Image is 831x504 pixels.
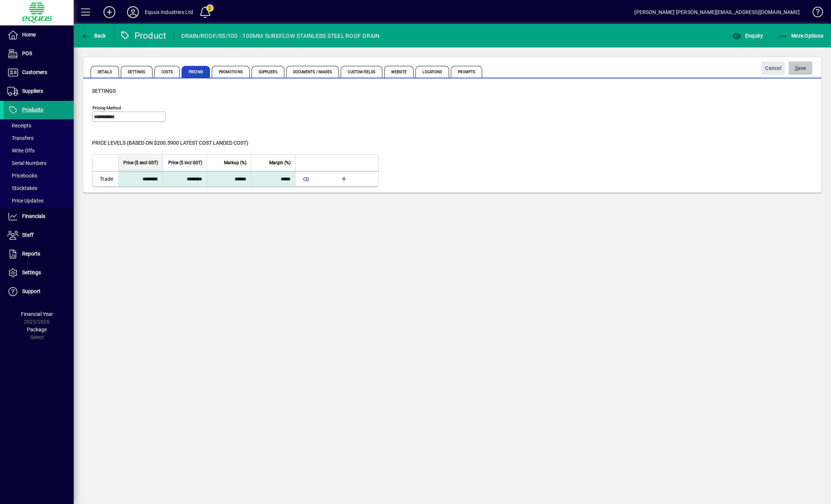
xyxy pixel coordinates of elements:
a: Suppliers [4,82,74,101]
span: Financial Year [21,311,53,317]
span: Staff [22,232,34,238]
span: Cancel [765,62,781,74]
a: Price Updates [4,194,74,207]
span: Suppliers [22,88,43,94]
a: Settings [4,264,74,282]
button: More Options [777,29,825,42]
span: Margin (%) [269,159,291,167]
span: Promotions [212,66,250,78]
app-page-header-button: Back [74,29,114,42]
span: Support [22,288,41,294]
a: Stocktakes [4,182,74,194]
span: Pricing [182,66,210,78]
div: [PERSON_NAME] [PERSON_NAME][EMAIL_ADDRESS][DOMAIN_NAME] [634,6,800,18]
span: Package [27,327,47,332]
a: POS [4,45,74,63]
a: Knowledge Base [807,1,822,25]
span: Prompts [451,66,482,78]
span: Custom Fields [341,66,382,78]
a: Financials [4,207,74,226]
span: Transfers [7,135,34,141]
button: Add [98,6,121,19]
span: Customers [22,69,47,75]
td: Trade [92,171,118,186]
a: Staff [4,226,74,244]
span: Settings [92,88,116,94]
span: Serial Numbers [7,160,46,166]
span: Reports [22,251,40,257]
span: Documents / Images [286,66,339,78]
a: Reports [4,245,74,263]
span: ave [795,62,806,74]
button: Enquiry [730,29,765,42]
span: Markup (%) [224,159,246,167]
a: Receipts [4,119,74,132]
span: S [795,65,798,71]
span: Price Updates [7,198,43,204]
span: Receipts [7,123,31,128]
span: POS [22,50,32,56]
a: Transfers [4,132,74,144]
span: Costs [154,66,180,78]
span: Details [91,66,119,78]
span: More Options [779,33,824,39]
span: Suppliers [252,66,284,78]
span: Financials [22,213,45,219]
button: Cancel [761,61,785,75]
a: Customers [4,63,74,82]
button: Profile [121,6,145,19]
span: Price ($ incl GST) [168,159,202,167]
button: Save [789,61,812,75]
span: Settings [121,66,152,78]
div: Product [120,30,166,42]
span: Pricebooks [7,173,37,179]
span: Enquiry [732,33,763,39]
span: Write Offs [7,148,35,154]
span: Price ($ excl GST) [123,159,158,167]
span: Price levels (based on $200.5900 Latest cost landed cost) [92,140,248,146]
a: Serial Numbers [4,157,74,169]
span: Home [22,32,36,38]
span: Back [81,33,106,39]
mat-label: Pricing method [92,105,121,110]
button: Back [80,29,108,42]
a: Pricebooks [4,169,74,182]
a: Home [4,26,74,44]
span: Stocktakes [7,185,37,191]
a: Support [4,282,74,301]
a: Write Offs [4,144,74,157]
span: Products [22,107,43,113]
span: Settings [22,269,41,275]
span: Locations [415,66,449,78]
div: DRAIN/ROOF/SS/100 - 100MM SUREFLOW STAINLESS STEEL ROOF DRAIN [181,30,379,42]
div: Equus Industries Ltd [145,6,193,18]
span: Website [384,66,414,78]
